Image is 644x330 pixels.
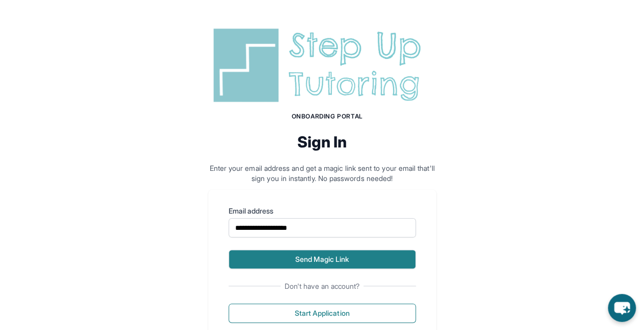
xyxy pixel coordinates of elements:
[208,24,436,106] img: Step Up Tutoring horizontal logo
[229,304,416,323] button: Start Application
[281,281,364,291] span: Don't have an account?
[608,294,636,322] button: chat-button
[208,133,436,151] h2: Sign In
[208,163,436,184] p: Enter your email address and get a magic link sent to your email that'll sign you in instantly. N...
[229,250,416,269] button: Send Magic Link
[229,206,416,216] label: Email address
[218,112,436,121] h1: Onboarding Portal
